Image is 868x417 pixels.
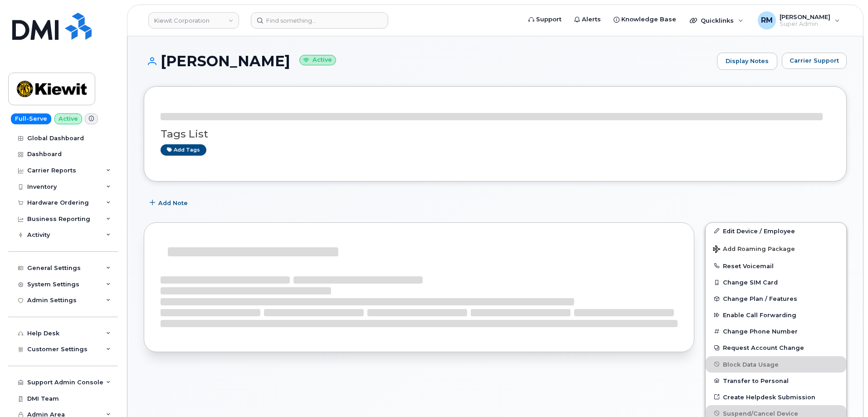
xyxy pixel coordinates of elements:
button: Change Phone Number [706,323,846,339]
button: Add Roaming Package [706,239,846,258]
span: Suspend/Cancel Device [723,410,798,417]
button: Transfer to Personal [706,373,846,389]
a: Edit Device / Employee [706,223,846,239]
a: Create Helpdesk Submission [706,389,846,405]
a: Display Notes [717,53,777,70]
button: Request Account Change [706,339,846,356]
span: Enable Call Forwarding [723,312,796,319]
span: Change Plan / Features [723,295,797,302]
button: Reset Voicemail [706,258,846,274]
button: Enable Call Forwarding [706,307,846,323]
span: Add Roaming Package [713,245,795,254]
button: Change Plan / Features [706,290,846,307]
a: Add tags [161,144,206,156]
span: Add Note [158,199,188,207]
h3: Tags List [161,128,830,140]
button: Block Data Usage [706,356,846,373]
button: Carrier Support [782,53,847,69]
span: Carrier Support [790,56,839,65]
h1: [PERSON_NAME] [144,53,712,69]
button: Change SIM Card [706,274,846,290]
small: Active [299,55,336,65]
button: Add Note [144,195,195,211]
